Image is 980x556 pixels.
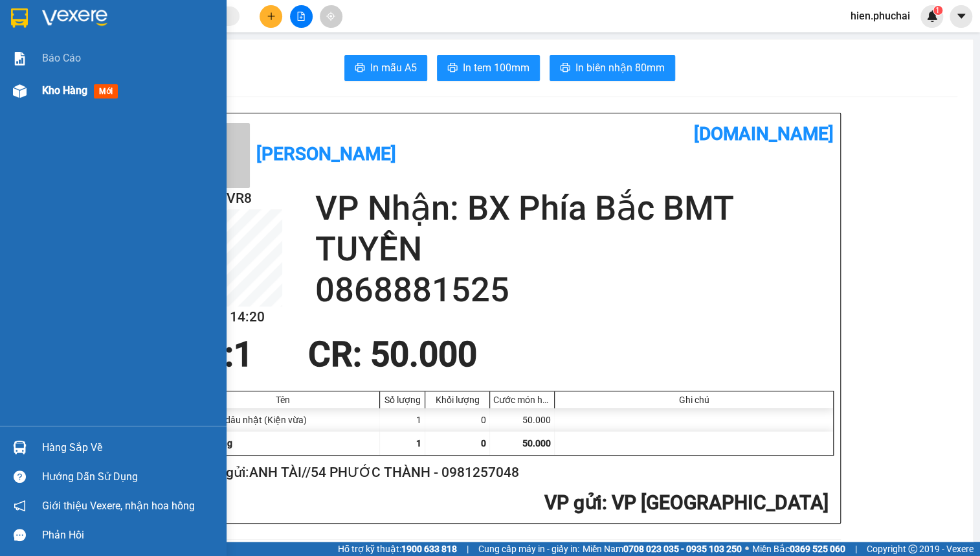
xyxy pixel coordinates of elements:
[478,542,579,556] span: Cung cấp máy in - giấy in:
[380,408,425,432] div: 1
[11,42,142,73] div: ANH TÀI//54 PHƯỚC THÀNH
[11,8,28,28] img: logo-vxr
[481,438,486,448] span: 0
[326,12,335,21] span: aim
[315,188,834,229] h2: VP Nhận: BX Phía Bắc BMT
[490,408,555,432] div: 50.000
[560,62,570,75] span: printer
[544,491,602,514] span: VP gửi
[42,526,217,545] div: Phản hồi
[855,542,857,556] span: |
[13,441,27,454] img: warehouse-icon
[752,542,845,556] span: Miền Bắc
[950,5,972,28] button: caret-down
[558,395,830,405] div: Ghi chú
[583,542,742,556] span: Miền Nam
[416,438,421,448] span: 1
[955,10,967,22] span: caret-down
[575,60,665,76] span: In biên nhận 80mm
[933,6,942,15] sup: 1
[267,12,276,21] span: plus
[623,544,742,554] strong: 0708 023 035 - 0935 103 250
[185,462,829,483] h2: Người gửi: ANH TÀI//54 PHƯỚC THÀNH - 0981257048
[935,6,940,15] span: 1
[908,544,917,553] span: copyright
[234,334,253,375] span: 1
[14,470,26,483] span: question-circle
[185,307,282,328] h2: [DATE] 14:20
[42,84,87,97] span: Kho hàng
[370,60,417,76] span: In mẫu A5
[189,395,376,405] div: Tên
[694,123,834,145] b: [DOMAIN_NAME]
[260,5,282,28] button: plus
[550,55,675,81] button: printerIn biên nhận 80mm
[151,58,256,76] div: 0868881525
[338,542,457,556] span: Hỗ trợ kỹ thuật:
[429,395,486,405] div: Khối lượng
[926,10,938,22] img: icon-new-feature
[290,5,313,28] button: file-add
[463,60,529,76] span: In tem 100mm
[256,143,396,165] b: [PERSON_NAME]
[355,62,365,75] span: printer
[425,408,490,432] div: 0
[383,395,421,405] div: Số lượng
[42,498,195,514] span: Giới thiệu Vexere, nhận hoa hồng
[42,50,81,66] span: Báo cáo
[11,11,142,42] div: VP [GEOGRAPHIC_DATA]
[493,395,551,405] div: Cước món hàng
[151,11,256,42] div: BX Phía Bắc BMT
[320,5,342,28] button: aim
[94,84,118,98] span: mới
[14,529,26,541] span: message
[522,438,551,448] span: 50.000
[13,52,27,65] img: solution-icon
[401,544,457,554] strong: 1900 633 818
[790,544,845,554] strong: 0369 525 060
[315,229,834,270] h2: TUYỀN
[186,408,380,432] div: DÂU 3kg dâu nhật (Kiện vừa)
[151,12,183,26] span: Nhận:
[745,546,749,551] span: ⚪️
[151,42,256,58] div: TUYỀN
[467,542,469,556] span: |
[185,490,829,516] h2: : VP [GEOGRAPHIC_DATA]
[11,73,142,91] div: 0981257048
[11,12,31,26] span: Gửi:
[308,334,476,375] span: CR : 50.000
[185,188,282,209] h2: R9TTYVR8
[447,62,458,75] span: printer
[296,12,306,21] span: file-add
[315,270,834,310] h2: 0868881525
[42,467,217,487] div: Hướng dẫn sử dụng
[344,55,427,81] button: printerIn mẫu A5
[840,8,920,24] span: hien.phuchai
[13,84,27,98] img: warehouse-icon
[14,500,26,512] span: notification
[437,55,540,81] button: printerIn tem 100mm
[42,438,217,458] div: Hàng sắp về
